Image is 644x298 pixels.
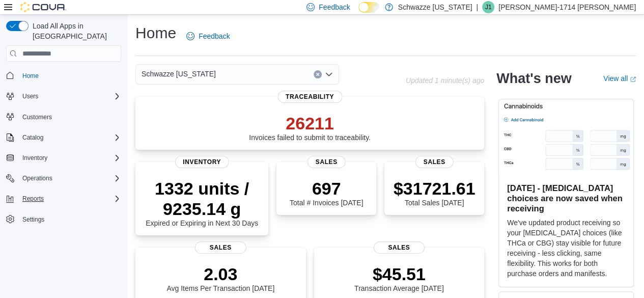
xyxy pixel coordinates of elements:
span: Settings [18,213,121,226]
span: Operations [18,172,121,184]
nav: Complex example [6,64,121,253]
button: Open list of options [325,70,333,78]
span: Customers [18,111,121,123]
span: Customers [22,113,52,121]
span: Home [22,72,39,80]
button: Reports [2,192,125,206]
button: Inventory [2,151,125,165]
span: Reports [18,193,121,205]
a: Home [18,70,43,82]
button: Users [2,89,125,103]
span: Feedback [319,2,350,12]
span: Reports [22,195,44,203]
span: Schwazze [US_STATE] [142,68,216,80]
button: Inventory [18,152,51,164]
span: Traceability [277,91,342,103]
button: Reports [18,193,48,205]
button: Clear input [314,70,322,78]
button: Operations [18,172,57,184]
p: 26211 [249,113,371,133]
div: Expired or Expiring in Next 30 Days [144,178,260,227]
button: Customers [2,110,125,124]
p: Schwazze [US_STATE] [398,1,472,13]
span: Feedback [199,31,230,41]
div: Invoices failed to submit to traceability. [249,113,371,142]
button: Home [2,68,125,83]
p: We've updated product receiving so your [MEDICAL_DATA] choices (like THCa or CBG) stay visible fo... [507,218,625,279]
p: $45.51 [354,264,444,284]
p: | [476,1,478,13]
span: Sales [195,241,246,254]
a: View allExternal link [603,74,636,83]
span: Catalog [18,131,121,144]
span: Users [18,90,121,102]
span: Home [18,69,121,82]
button: Operations [2,171,125,185]
a: Customers [18,111,56,123]
p: 2.03 [166,264,274,284]
span: Catalog [22,133,43,142]
span: Sales [415,156,454,168]
span: J1 [485,1,492,13]
img: Cova [20,2,66,12]
h1: Home [135,23,176,43]
div: Transaction Average [DATE] [354,264,444,292]
p: Updated 1 minute(s) ago [406,76,484,85]
span: Settings [22,215,44,224]
div: Avg Items Per Transaction [DATE] [166,264,274,292]
button: Catalog [2,130,125,145]
span: Inventory [18,152,121,164]
p: 697 [290,178,363,199]
span: Load All Apps in [GEOGRAPHIC_DATA] [29,21,121,41]
h2: What's new [496,70,571,87]
span: Operations [22,174,52,182]
span: Inventory [175,156,229,168]
p: $31721.61 [394,178,475,199]
a: Settings [18,213,48,226]
button: Users [18,90,42,102]
div: Total Sales [DATE] [394,178,475,207]
p: 1332 units / 9235.14 g [144,178,260,219]
span: Sales [374,241,425,254]
svg: External link [630,76,636,83]
p: [PERSON_NAME]-1714 [PERSON_NAME] [498,1,636,13]
div: Justin-1714 Sullivan [482,1,494,13]
a: Feedback [182,26,234,46]
input: Dark Mode [358,2,380,13]
button: Settings [2,212,125,227]
div: Total # Invoices [DATE] [290,178,363,207]
button: Catalog [18,131,47,144]
span: Sales [307,156,346,168]
span: Inventory [22,154,47,162]
span: Users [22,92,38,100]
h3: [DATE] - [MEDICAL_DATA] choices are now saved when receiving [507,183,625,213]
